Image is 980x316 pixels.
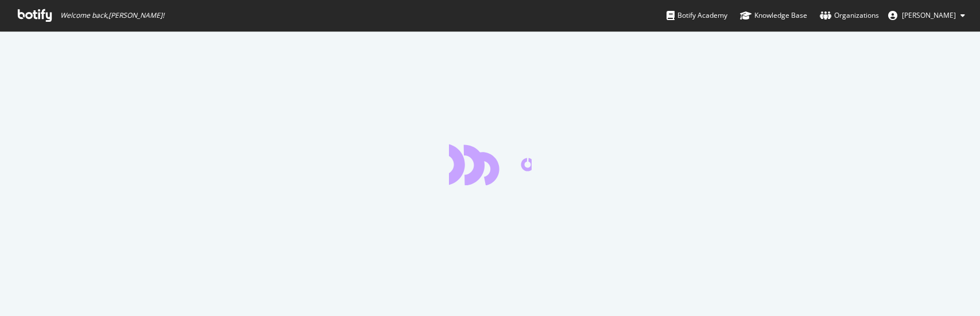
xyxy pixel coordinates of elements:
[667,10,727,21] div: Botify Academy
[879,6,974,25] button: [PERSON_NAME]
[60,11,164,20] span: Welcome back, [PERSON_NAME] !
[449,144,532,185] div: animation
[820,10,879,21] div: Organizations
[740,10,807,21] div: Knowledge Base
[902,10,956,20] span: Robert Avila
